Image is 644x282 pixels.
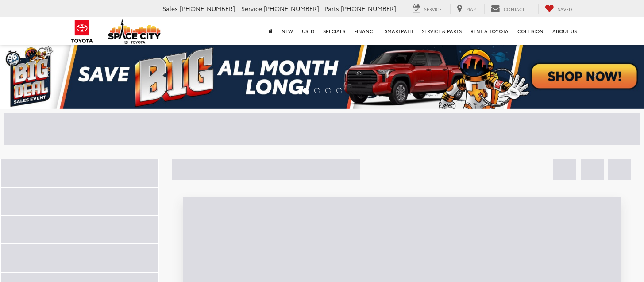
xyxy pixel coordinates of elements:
[297,17,319,45] a: Used
[548,17,581,45] a: About Us
[466,6,476,12] span: Map
[241,4,262,13] span: Service
[319,17,350,45] a: Specials
[466,17,513,45] a: Rent a Toyota
[341,4,396,13] span: [PHONE_NUMBER]
[558,6,572,12] span: Saved
[417,17,466,45] a: Service & Parts
[424,6,442,12] span: Service
[264,17,277,45] a: Home
[450,4,482,14] a: Map
[108,19,161,44] img: Space City Toyota
[484,4,531,14] a: Contact
[406,4,448,14] a: Service
[162,4,178,13] span: Sales
[66,17,99,46] img: Toyota
[277,17,297,45] a: New
[350,17,380,45] a: Finance
[513,17,548,45] a: Collision
[264,4,319,13] span: [PHONE_NUMBER]
[180,4,235,13] span: [PHONE_NUMBER]
[504,6,524,12] span: Contact
[538,4,579,14] a: My Saved Vehicles
[324,4,339,13] span: Parts
[380,17,417,45] a: SmartPath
